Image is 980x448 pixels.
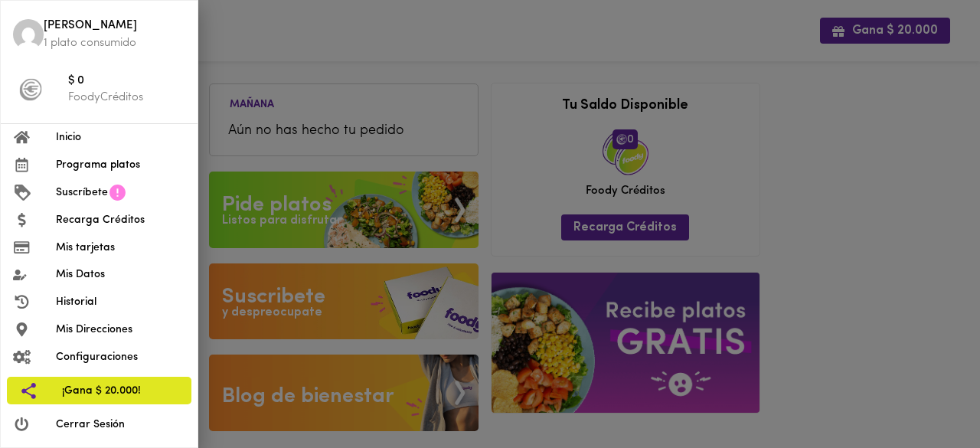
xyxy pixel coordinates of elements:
span: Inicio [56,129,185,146]
span: Configuraciones [56,349,185,365]
img: foody-creditos-black.png [19,78,42,101]
span: Programa platos [56,157,185,173]
span: [PERSON_NAME] [44,18,185,35]
span: Historial [56,294,185,310]
span: Cerrar Sesión [56,417,185,433]
p: FoodyCréditos [68,90,185,106]
span: Suscríbete [56,185,108,201]
span: Recarga Créditos [56,212,185,228]
p: 1 plato consumido [44,35,185,51]
span: Mis tarjetas [56,240,185,256]
span: ¡Gana $ 20.000! [62,383,179,399]
span: $ 0 [68,73,185,90]
iframe: Messagebird Livechat Widget [891,359,965,433]
span: Mis Datos [56,267,185,283]
span: Mis Direcciones [56,322,185,338]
